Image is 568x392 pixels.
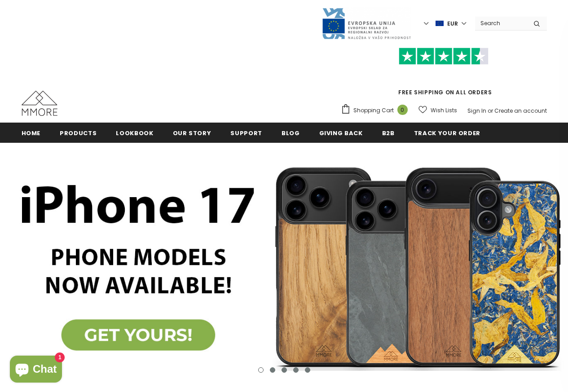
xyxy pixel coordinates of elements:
img: MMORE Cases [22,91,57,116]
button: 3 [282,367,287,373]
a: Blog [282,123,300,143]
span: Our Story [173,129,211,137]
span: support [230,129,262,137]
span: or [488,107,493,115]
button: 1 [258,367,264,373]
a: Shopping Cart 0 [341,104,412,117]
a: Wish Lists [418,102,457,118]
iframe: Customer reviews powered by Trustpilot [341,65,547,88]
a: Giving back [319,123,363,143]
span: Giving back [319,129,363,137]
span: 0 [397,105,408,115]
a: Our Story [173,123,211,143]
span: Lookbook [116,129,153,137]
a: Track your order [414,123,480,143]
a: Javni Razpis [321,19,411,27]
span: Home [22,129,41,137]
img: Trust Pilot Stars [399,48,489,65]
button: 2 [270,367,275,373]
a: Sign In [467,107,486,115]
span: Track your order [414,129,480,137]
span: Shopping Cart [353,106,394,115]
a: B2B [382,123,395,143]
a: support [230,123,262,143]
button: 5 [305,367,310,373]
span: EUR [447,19,458,28]
input: Search Site [475,17,527,30]
span: Wish Lists [431,106,457,115]
button: 4 [293,367,299,373]
img: Javni Razpis [321,7,411,40]
a: Lookbook [116,123,153,143]
span: FREE SHIPPING ON ALL ORDERS [341,52,547,96]
span: B2B [382,129,395,137]
span: Products [60,129,97,137]
inbox-online-store-chat: Shopify online store chat [7,356,65,385]
a: Create an account [494,107,547,115]
span: Blog [282,129,300,137]
a: Home [22,123,41,143]
a: Products [60,123,97,143]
